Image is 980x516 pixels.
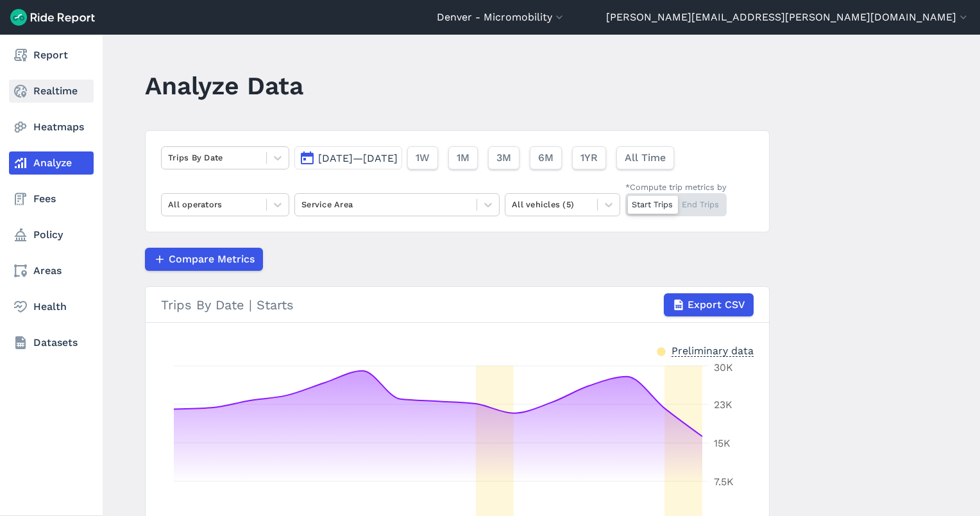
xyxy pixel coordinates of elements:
button: 1M [448,146,478,169]
tspan: 7.5K [714,476,734,488]
span: 3M [496,150,511,166]
span: [DATE]—[DATE] [318,152,398,164]
span: 1YR [580,150,598,166]
a: Health [9,295,94,318]
a: Heatmaps [9,116,94,139]
span: Compare Metrics [169,252,255,267]
a: Fees [9,187,94,211]
div: Preliminary data [672,343,754,357]
img: Ride Report [10,9,95,26]
button: 6M [530,146,562,169]
button: Denver - Micromobility [437,10,566,25]
button: All Time [616,146,674,169]
div: Trips By Date | Starts [161,293,754,316]
span: Export CSV [688,297,745,313]
a: Areas [9,259,94,282]
a: Report [9,44,94,67]
span: 6M [538,150,553,166]
span: 1W [416,150,430,166]
button: [DATE]—[DATE] [294,146,402,169]
a: Policy [9,223,94,246]
button: 1YR [572,146,606,169]
div: *Compute trip metrics by [625,181,727,193]
span: 1M [457,150,469,166]
button: [PERSON_NAME][EMAIL_ADDRESS][PERSON_NAME][DOMAIN_NAME] [606,10,970,25]
span: All Time [625,150,666,166]
a: Realtime [9,80,94,103]
h1: Analyze Data [145,68,303,103]
a: Analyze [9,151,94,175]
button: 1W [407,146,438,169]
tspan: 23K [714,399,732,411]
tspan: 15K [714,437,731,449]
a: Datasets [9,331,94,354]
button: Compare Metrics [145,248,263,271]
button: 3M [488,146,520,169]
button: Export CSV [664,293,754,316]
tspan: 30K [714,361,733,374]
